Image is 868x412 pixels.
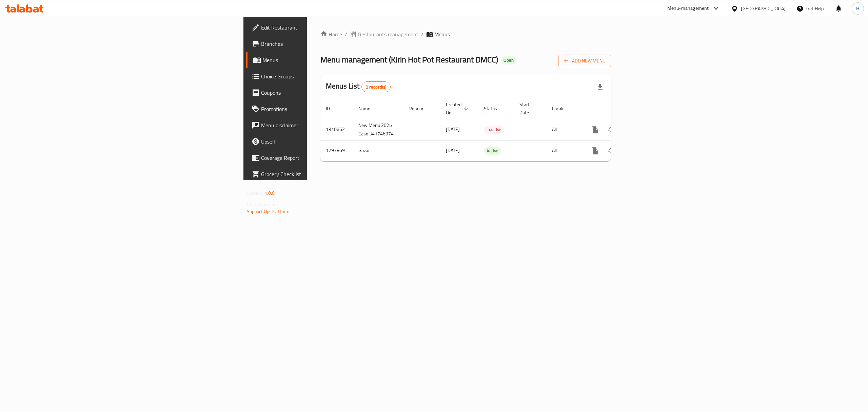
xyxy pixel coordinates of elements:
a: Coupons [246,85,389,101]
span: Vendor [409,105,432,113]
td: - [514,140,547,161]
span: Branches [261,40,383,48]
span: Inactive [484,126,504,134]
button: more [587,143,603,159]
button: Change Status [603,143,619,159]
a: Upsell [246,133,389,150]
h2: Menus List [326,81,391,92]
a: Choice Groups [246,68,389,85]
span: Name [358,105,379,113]
td: All [547,140,581,161]
a: Grocery Checklist [246,166,389,182]
span: Add New Menu [564,57,606,65]
div: Total records count [361,81,391,92]
span: 1.0.0 [264,189,275,198]
span: Menu management ( Kirin Hot Pot Restaurant DMCC ) [320,52,498,67]
table: enhanced table [320,98,657,161]
span: Version: [247,189,263,198]
button: more [587,121,603,138]
a: Edit Restaurant [246,19,389,36]
span: Upsell [261,137,383,146]
li: / [421,30,423,38]
button: Change Status [603,121,619,138]
a: Menu disclaimer [246,117,389,133]
button: Add New Menu [558,55,611,67]
span: Edit Restaurant [261,23,383,32]
span: Get support on: [247,200,278,209]
a: Menus [246,52,389,68]
div: Export file [592,79,608,95]
span: [DATE] [446,146,460,155]
span: Locale [552,105,573,113]
div: Active [484,147,501,155]
nav: breadcrumb [320,30,611,38]
span: Coverage Report [261,154,383,162]
td: - [514,119,547,140]
div: Menu-management [667,4,709,13]
span: Coupons [261,89,383,97]
span: Active [484,147,501,155]
span: Menus [262,56,383,64]
a: Coverage Report [246,150,389,166]
span: Open [501,57,516,63]
span: H [856,5,859,12]
span: 2 record(s) [362,84,391,90]
span: Choice Groups [261,72,383,80]
th: Actions [581,98,657,119]
span: Status [484,105,506,113]
a: Branches [246,36,389,52]
span: Promotions [261,105,383,113]
span: ID [326,105,339,113]
a: Support.OpsPlatform [247,207,290,216]
span: Menus [434,30,450,38]
span: Menu disclaimer [261,121,383,129]
a: Promotions [246,101,389,117]
span: Grocery Checklist [261,170,383,178]
span: Start Date [519,100,538,117]
span: Created On [446,100,470,117]
td: All [547,119,581,140]
div: [GEOGRAPHIC_DATA] [741,5,786,12]
div: Open [501,56,516,64]
span: [DATE] [446,125,460,134]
